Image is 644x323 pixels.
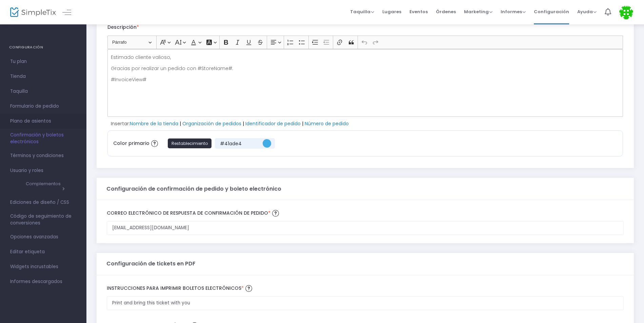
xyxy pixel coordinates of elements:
span: Marketing [464,8,492,15]
span: Taquilla [350,8,374,15]
span: #41ade4 [218,140,259,147]
div: Barra de herramientas del editor [107,36,623,49]
span: Opciones avanzadas [10,233,76,241]
input: Ingrese el correo electrónico [107,221,624,235]
span: Términos y condiciones [10,151,76,160]
button: Complementos [10,181,76,192]
span: Párrafo [112,38,147,46]
span: Insertar: [111,120,130,127]
font: Correo electrónico de respuesta de confirmación de pedido [107,210,268,216]
p: Gracias por realizar un pedido con #StoreName#. [111,65,620,72]
span: Lugares [382,3,401,20]
span: Confirmación y boletos electrónicos [10,132,76,145]
span: Nombre de la tienda [130,120,178,127]
span: Informes descargados [10,277,76,286]
span: Órdenes [436,3,456,20]
button: Párrafo [109,37,155,48]
span: Configuración [534,3,569,20]
span: Tienda [10,72,76,81]
span: Organización de pedidos [182,120,241,127]
font: Color primario [113,140,149,147]
span: | [301,120,305,127]
span: Informes [501,8,526,15]
span: Formulario de pedido [10,102,76,111]
font: Instrucciones para imprimir boletos electrónicos [107,285,241,292]
div: Editor de texto enriquecido, principal [107,49,623,117]
span: Tu plan [10,57,76,66]
span: Editar etiqueta [10,247,76,256]
span: | [178,120,182,127]
span: Eventos [409,3,428,20]
img: question-mark [272,210,279,217]
input: Aparece en la parte superior de los boletos electrónicos [107,296,624,310]
span: Código de seguimiento de conversiones [10,213,76,227]
span: Plano de asientos [10,117,76,126]
h4: CONFIGURACIÓN [9,41,77,54]
span: Widgets incrustables [10,262,76,271]
button: Restablecimiento [168,138,212,148]
kendo-colorpicker: #41ade4 [259,138,271,149]
h3: Configuración de tickets en PDF [106,261,196,266]
img: question-mark [151,140,158,147]
span: Ayuda [577,8,597,15]
font: Descripción [107,24,137,30]
span: Usuario y roles [10,166,76,175]
span: Número de pedido [305,120,349,127]
span: Taquilla [10,87,76,96]
span: | [241,120,245,127]
span: Ediciones de diseño / CSS [10,198,76,207]
p: #InvoiceView# [111,76,620,83]
font: Complementos [26,180,61,187]
img: question-mark [245,285,252,292]
p: Estimado cliente valioso, [111,54,620,61]
h3: Configuración de confirmación de pedido y boleto electrónico [106,186,281,192]
span: Identificador de pedido [245,120,301,127]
